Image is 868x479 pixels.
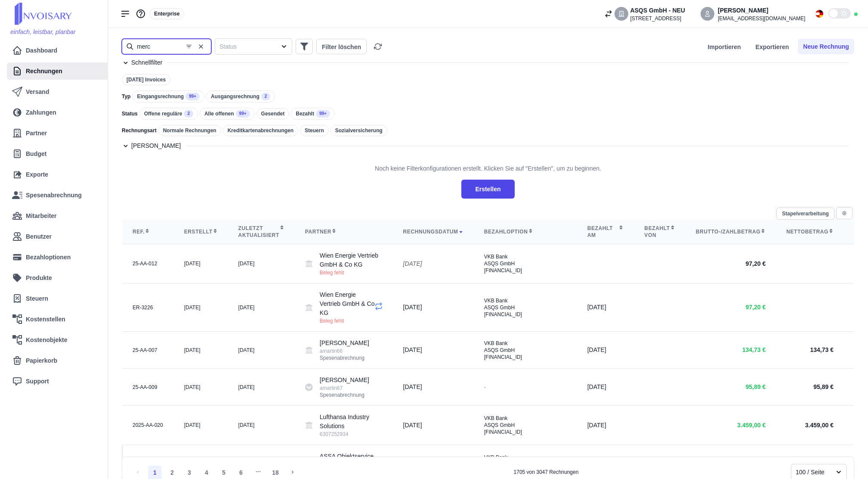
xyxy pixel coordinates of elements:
span: Support [26,377,49,386]
div: Nettobetrag [786,228,834,235]
div: VKB Bank ASQS GmbH [FINANCIAL_ID] [484,253,567,274]
span: Exporte [26,170,48,179]
div: amartin66 [320,348,369,355]
td: [DATE] [577,369,634,406]
div: [PERSON_NAME] [718,6,805,15]
span: Dashboard [26,46,57,55]
div: Kreditkartenabrechnungen [223,125,298,136]
div: 100 / Seite [796,468,827,477]
a: Kostenobjekte [12,331,101,348]
div: [STREET_ADDRESS] [630,15,685,22]
span: Status [122,110,138,117]
span: Rechnungen [26,67,62,76]
div: Erstellt [184,228,218,235]
input: Suchen [122,39,211,54]
div: Ref. [133,228,164,235]
span: 134,73 € [742,345,766,355]
span: Produkte [26,274,52,283]
div: Online [854,12,858,16]
div: Partner [305,228,383,235]
div: ASSA Objektservice GmbH [320,452,383,477]
span: 97,20 € [746,303,766,312]
div: Offene reguläre [139,108,198,120]
div: Brutto-/Zahlbetrag [696,228,766,235]
div: 1705 von 3047 Rechnungen [514,469,579,476]
div: Lufthansa Industry Solutions [320,413,383,438]
td: [DATE] [577,406,634,445]
div: VKB Bank ASQS GmbH [FINANCIAL_ID] [484,297,567,318]
span: Papierkorb [26,356,57,365]
span: Spesenabrechnung [26,191,82,200]
img: Flag_de.svg [815,10,823,18]
div: 6307252934 [320,431,383,438]
div: Enterprise [149,8,184,19]
span: Benutzer [26,232,52,241]
span: einfach, leistbar, planbar [10,28,76,35]
div: Ausgangsrechnung [206,90,275,103]
div: Beleg fehlt [320,269,383,276]
div: [DATE] [238,384,284,391]
a: Enterprise [149,10,184,17]
a: Rechnungen [12,62,101,80]
button: Filter löschen [316,39,367,54]
div: [DATE] [403,421,463,430]
a: Versand [12,83,104,100]
span: Bezahloptionen [26,253,71,262]
span: Versand [26,87,49,96]
button: Erstellen [461,180,514,199]
div: [DATE] [184,384,218,391]
div: VKB Bank ASQS GmbH [FINANCIAL_ID] [484,340,567,361]
div: [DATE] [403,303,463,312]
div: Bezahlt von [644,225,675,239]
div: [DATE] [184,347,218,354]
a: Steuern [12,290,101,307]
div: ASQS GmbH - NEU [630,6,685,15]
span: 99+ [316,110,330,118]
a: Budget [12,145,104,162]
a: Support [12,373,104,390]
a: Zahlungen [12,104,104,121]
div: Wien Energie Vertrieb GmbH & Co KG [320,290,375,324]
div: [DATE] [403,383,463,392]
div: Bezahlt [291,108,335,120]
div: 97,20 € [699,259,766,268]
div: [DATE] [403,345,463,355]
span: Steuern [26,294,48,303]
div: 25-AA-007 [133,347,164,354]
span: Partner [26,129,47,138]
span: 99+ [236,110,250,118]
td: [DATE] [577,332,634,369]
a: Spesenabrechnung [12,187,104,204]
div: 25-AA-012 [133,260,164,267]
span: Budget [26,149,46,159]
h7: [PERSON_NAME] [131,141,181,150]
div: Normale Rechnungen [158,125,221,136]
div: [DATE] [238,260,284,267]
td: [DATE] [577,283,634,332]
span: 2 [184,110,193,118]
div: [DATE] [238,347,284,354]
span: Zahlungen [26,108,56,117]
div: [DATE] Invoices [122,74,170,85]
div: VKB Bank ASQS GmbH [FINANCIAL_ID] [484,454,567,475]
div: Spesenabrechnung [320,355,369,361]
div: Beleg fehlt [320,317,375,324]
div: VKB Bank ASQS GmbH [FINANCIAL_ID] [484,415,567,435]
span: 95,89 € [746,383,766,392]
a: Papierkorb [12,352,104,369]
button: Importieren [702,39,747,54]
div: Noch keine Filterkonfigurationen erstellt. Klicken Sie auf "Erstellen", um zu beginnen. [375,157,601,180]
div: [EMAIL_ADDRESS][DOMAIN_NAME] [718,15,805,22]
div: [DATE] [238,422,284,429]
div: [DATE] [184,260,218,267]
span: Mitarbeiter [26,212,57,221]
div: 95,89 € [790,383,834,392]
button: Neue Rechnung [798,39,854,54]
div: amartin67 [320,385,369,392]
div: Gesendet [256,108,290,119]
a: Mitarbeiter [12,207,101,224]
span: Typ [122,93,130,100]
div: 3.459,00 € [790,421,834,430]
a: Bezahloptionen [12,249,101,266]
div: [DATE] [184,304,218,311]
